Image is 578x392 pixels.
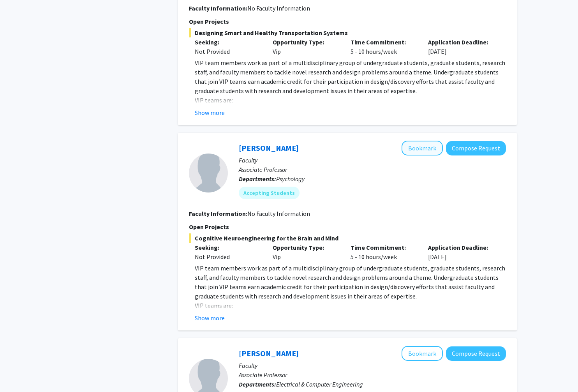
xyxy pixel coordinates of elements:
[189,17,506,26] p: Open Projects
[402,141,443,155] button: Add John Medaglia to Bookmarks
[273,37,339,47] p: Opportunity Type:
[195,313,225,323] button: Show more
[267,37,345,56] div: Vip
[247,4,310,12] span: No Faculty Information
[276,380,363,388] span: Electrical & Computer Engineering
[446,141,506,155] button: Compose Request to John Medaglia
[422,243,500,261] div: [DATE]
[422,37,500,56] div: [DATE]
[239,380,276,388] b: Departments:
[195,252,261,261] div: Not Provided
[239,143,299,153] a: [PERSON_NAME]
[345,37,423,56] div: 5 - 10 hours/week
[345,243,423,261] div: 5 - 10 hours/week
[428,37,494,47] p: Application Deadline:
[195,37,261,47] p: Seeking:
[239,361,506,370] p: Faculty
[446,346,506,361] button: Compose Request to Anup Das
[195,47,261,56] div: Not Provided
[351,37,417,47] p: Time Commitment:
[239,348,299,358] a: [PERSON_NAME]
[195,58,506,95] p: VIP team members work as part of a multidisciplinary group of undergraduate students, graduate st...
[267,243,345,261] div: Vip
[195,263,506,301] p: VIP team members work as part of a multidisciplinary group of undergraduate students, graduate st...
[273,243,339,252] p: Opportunity Type:
[195,108,225,117] button: Show more
[276,175,305,183] span: Psychology
[195,95,506,105] p: VIP teams are:
[239,165,506,174] p: Associate Professor
[195,301,506,310] p: VIP teams are:
[351,243,417,252] p: Time Commitment:
[189,28,506,37] span: Designing Smart and Healthy Transportation Systems
[189,4,247,12] b: Faculty Information:
[189,222,506,231] p: Open Projects
[195,243,261,252] p: Seeking:
[6,357,33,386] iframe: Chat
[189,233,506,243] span: Cognitive Neuroengineering for the Brain and Mind
[402,346,443,361] button: Add Anup Das to Bookmarks
[239,370,506,380] p: Associate Professor
[239,155,506,165] p: Faculty
[239,175,276,183] b: Departments:
[189,210,247,217] b: Faculty Information:
[428,243,494,252] p: Application Deadline:
[239,187,300,199] mat-chip: Accepting Students
[247,210,310,217] span: No Faculty Information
